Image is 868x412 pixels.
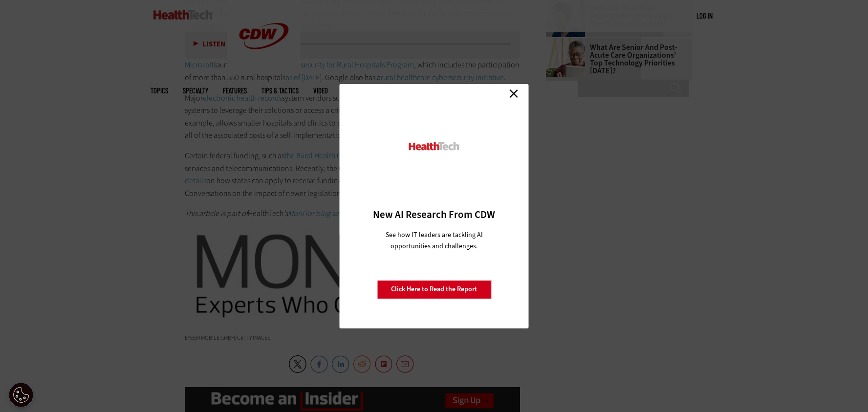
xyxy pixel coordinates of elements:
div: Cookie Settings [9,383,33,407]
p: See how IT leaders are tackling AI opportunities and challenges. [374,229,495,252]
button: Open Preferences [9,383,33,407]
h3: New AI Research From CDW [357,208,512,221]
img: HealthTech_0.png [408,141,461,152]
a: Close [506,87,521,101]
a: Click Here to Read the Report [377,280,491,299]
